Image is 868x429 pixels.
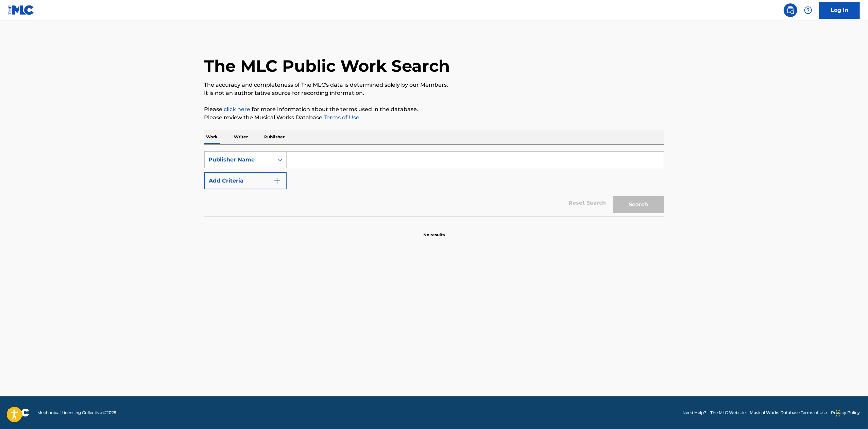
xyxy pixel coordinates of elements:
[423,224,445,238] p: No results
[37,410,116,416] span: Mechanical Licensing Collective © 2025
[8,409,29,417] img: logo
[804,6,812,14] img: help
[750,410,827,416] a: Musical Works Database Terms of Use
[262,130,287,144] p: Publisher
[834,396,868,429] iframe: Chat Widget
[204,114,664,122] p: Please review the Musical Works Database
[819,2,860,19] a: Log In
[204,89,664,97] p: It is not an authoritative source for recording information.
[204,56,450,76] h1: The MLC Public Work Search
[204,81,664,89] p: The accuracy and completeness of The MLC's data is determined solely by our Members.
[801,3,815,17] div: Help
[710,410,746,416] a: The MLC Website
[323,114,360,121] a: Terms of Use
[224,106,251,113] a: click here
[209,156,270,164] div: Publisher Name
[784,3,797,17] a: Public Search
[836,403,840,424] div: Drag
[204,172,287,189] button: Add Criteria
[8,5,34,15] img: MLC Logo
[204,105,664,114] p: Please for more information about the terms used in the database.
[831,410,860,416] a: Privacy Policy
[786,6,795,14] img: search
[232,130,250,144] p: Writer
[204,130,220,144] p: Work
[682,410,706,416] a: Need Help?
[273,177,281,185] img: 9d2ae6d4665cec9f34b9.svg
[204,151,664,217] form: Search Form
